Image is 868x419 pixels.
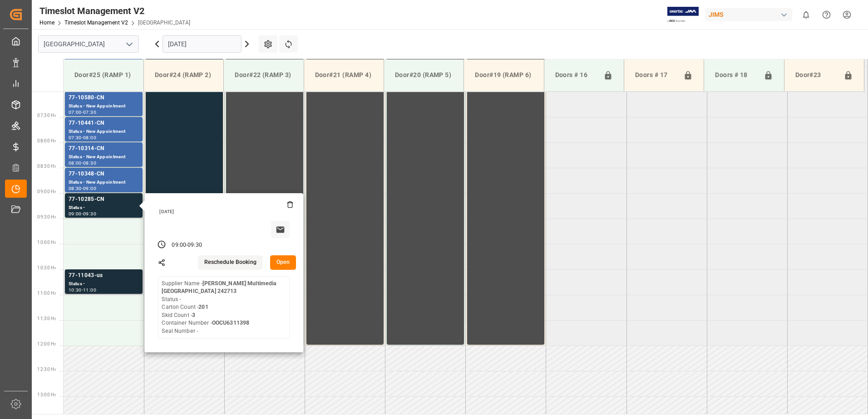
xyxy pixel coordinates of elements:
div: 09:30 [187,241,202,249]
span: 08:00 Hr [37,138,56,143]
div: 77-11043-us [69,271,139,280]
div: Doors # 18 [711,67,759,84]
b: 3 [192,312,195,318]
button: Reschedule Booking [198,255,263,270]
div: 09:00 [83,186,96,190]
div: 77-10285-CN [69,195,139,204]
b: [PERSON_NAME] Multimedia [GEOGRAPHIC_DATA] 242713 [162,280,276,295]
span: 10:30 Hr [37,265,56,270]
div: 08:00 [69,161,82,165]
span: 12:30 Hr [37,367,56,372]
span: 09:30 Hr [37,214,56,219]
div: Status - [69,204,139,212]
img: Exertis%20JAM%20-%20Email%20Logo.jpg_1722504956.jpg [667,7,699,23]
div: 07:30 [69,136,82,140]
button: open menu [122,37,136,51]
div: Door#21 (RAMP 4) [311,67,376,83]
b: 201 [198,304,208,310]
div: Door#24 (RAMP 2) [151,67,216,83]
span: 13:00 Hr [37,392,56,397]
div: Status - New Appointment [69,153,139,161]
span: 11:30 Hr [37,316,56,321]
div: 77-10441-CN [69,119,139,128]
div: Door#25 (RAMP 1) [71,67,136,83]
div: Door#19 (RAMP 6) [471,67,536,83]
div: Door#22 (RAMP 3) [231,67,296,83]
div: - [82,186,83,190]
div: Doors # 17 [631,67,680,84]
div: - [186,241,187,249]
span: 07:30 Hr [37,113,56,118]
a: Timeslot Management V2 [64,19,128,26]
div: 10:30 [69,288,82,292]
div: 07:00 [69,110,82,114]
input: DD.MM.YYYY [163,35,242,53]
div: [DATE] [156,209,293,215]
div: - [82,288,83,292]
a: Home [39,19,54,26]
div: 09:00 [69,212,82,216]
div: 11:00 [83,288,96,292]
div: - [82,110,83,114]
div: - [82,161,83,165]
button: show 0 new notifications [796,5,816,25]
div: 09:00 [172,241,186,249]
div: Doors # 16 [552,67,600,84]
div: 08:00 [83,136,96,140]
div: Supplier Name - Status - Carton Count - Skid Count - Container Number - Seal Number - [162,280,286,336]
div: Timeslot Management V2 [39,4,190,18]
div: Status - New Appointment [69,179,139,186]
div: 77-10348-CN [69,170,139,179]
button: JIMS [705,6,796,23]
div: Status - [69,280,139,288]
div: 08:30 [83,161,96,165]
div: 77-10580-CN [69,93,139,102]
div: Status - New Appointment [69,128,139,136]
div: 09:30 [83,212,96,216]
div: JIMS [705,8,792,21]
b: OOCU6311398 [212,320,249,326]
input: Type to search/select [38,35,139,53]
div: Status - New Appointment [69,102,139,110]
div: 77-10314-CN [69,144,139,153]
div: 08:30 [69,186,82,190]
button: Help Center [816,5,837,25]
div: Door#20 (RAMP 5) [391,67,456,83]
span: 12:00 Hr [37,341,56,346]
div: Door#23 [792,67,840,84]
span: 10:00 Hr [37,240,56,245]
span: 09:00 Hr [37,189,56,194]
span: 08:30 Hr [37,164,56,169]
div: - [82,136,83,140]
button: Open [270,255,296,270]
span: 11:00 Hr [37,291,56,296]
div: - [82,212,83,216]
div: 07:30 [83,110,96,114]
